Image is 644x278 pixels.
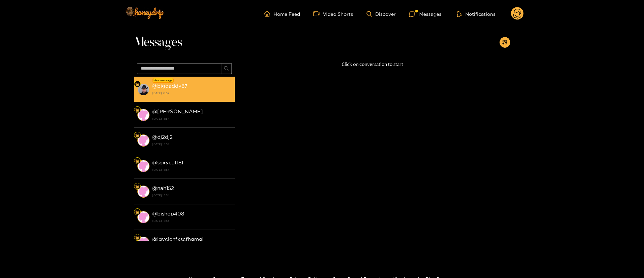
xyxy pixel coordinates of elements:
[135,82,139,86] img: Fan Level
[502,40,507,45] span: appstore-add
[264,11,273,17] span: home
[152,218,231,224] strong: [DATE] 15:54
[135,133,139,137] img: Fan Level
[137,83,149,95] img: conversation
[137,237,149,249] img: conversation
[367,11,396,17] a: Discover
[137,134,149,147] img: conversation
[135,108,139,112] img: Fan Level
[135,159,139,163] img: Fan Level
[313,11,323,17] span: video-camera
[135,210,139,214] img: Fan Level
[152,160,183,165] strong: @ sexycat181
[264,11,300,17] a: Home Feed
[152,236,204,242] strong: @ jgvcjchfxscfhgmgj
[152,167,231,173] strong: [DATE] 15:54
[152,192,231,198] strong: [DATE] 15:54
[152,116,231,122] strong: [DATE] 15:54
[137,160,149,172] img: conversation
[152,141,231,147] strong: [DATE] 15:54
[137,211,149,223] img: conversation
[152,83,187,89] strong: @ bigdaddy87
[235,61,510,68] p: Click on conversation to start
[135,185,139,189] img: Fan Level
[152,109,203,114] strong: @ [PERSON_NAME]
[313,11,353,17] a: Video Shorts
[152,90,231,96] strong: [DATE] 21:57
[500,37,510,48] button: appstore-add
[152,134,173,140] strong: @ dj2dj2
[137,109,149,121] img: conversation
[455,10,498,17] button: Notifications
[224,66,229,72] span: search
[152,185,174,191] strong: @ nah152
[409,10,441,18] div: Messages
[137,186,149,198] img: conversation
[135,236,139,240] img: Fan Level
[221,63,232,74] button: search
[134,34,182,50] span: Messages
[153,78,174,83] div: New message
[152,211,184,216] strong: @ bishop408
